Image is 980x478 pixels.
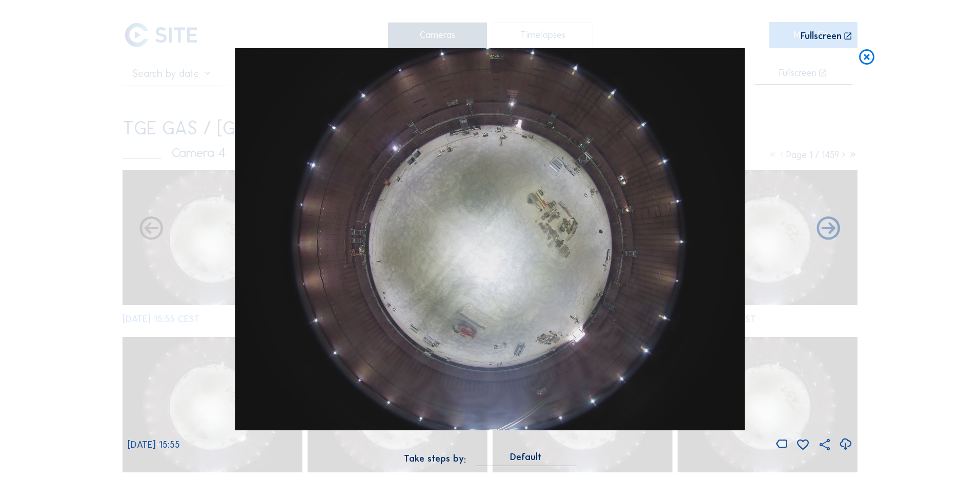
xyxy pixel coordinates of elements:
div: Default [476,452,576,466]
i: Back [814,215,843,244]
div: Fullscreen [801,31,842,41]
i: Forward [137,215,166,244]
span: [DATE] 15:55 [128,439,180,450]
div: Take steps by: [404,454,466,463]
div: Default [510,452,542,462]
img: Image [235,48,745,431]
